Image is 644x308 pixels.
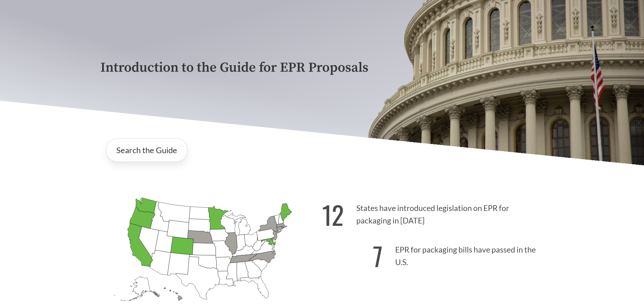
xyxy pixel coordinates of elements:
strong: 7 [373,237,383,275]
p: EPR for packaging bills have passed in the U.S. [322,233,544,275]
strong: 12 [322,196,344,233]
p: States have introduced legislation on EPR for packaging in [DATE] [322,192,544,233]
p: Introduction to the Guide for EPR Proposals [100,60,544,75]
a: Search the Guide [106,138,188,162]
